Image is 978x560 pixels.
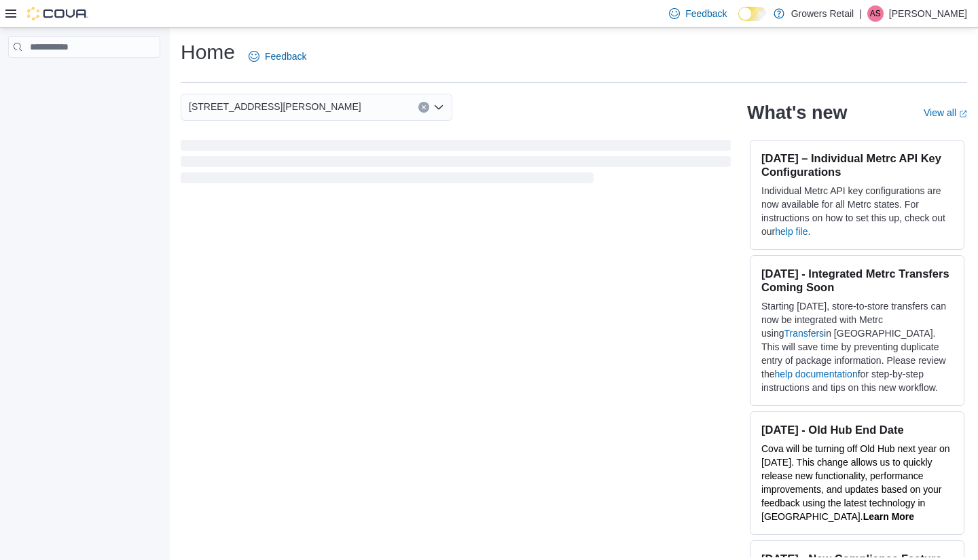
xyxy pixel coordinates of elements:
nav: Complex example [8,60,160,93]
svg: External link [959,110,967,118]
a: Transfers [784,328,824,339]
span: Cova will be turning off Old Hub next year on [DATE]. This change allows us to quickly release ne... [761,443,950,522]
h3: [DATE] – Individual Metrc API Key Configurations [761,151,953,179]
h3: [DATE] - Old Hub End Date [761,423,953,436]
h1: Home [181,39,235,66]
button: Clear input [418,102,429,113]
img: Cova [27,7,88,20]
p: [PERSON_NAME] [889,5,967,22]
span: Loading [181,143,731,186]
input: Dark Mode [738,7,767,21]
p: Growers Retail [791,5,854,22]
a: Learn More [863,511,914,522]
a: View allExternal link [924,107,967,118]
h2: What's new [747,102,847,124]
div: Aman Shaikh [867,5,884,22]
button: Open list of options [433,102,444,113]
h3: [DATE] - Integrated Metrc Transfers Coming Soon [761,267,953,294]
span: Feedback [265,50,306,63]
p: Individual Metrc API key configurations are now available for all Metrc states. For instructions ... [761,184,953,238]
p: | [859,5,862,22]
span: AS [870,5,881,22]
a: Feedback [243,43,312,70]
span: [STREET_ADDRESS][PERSON_NAME] [189,98,361,115]
a: help documentation [774,369,857,379]
span: Feedback [685,7,727,20]
span: Dark Mode [738,21,739,22]
a: help file [775,226,808,237]
p: Starting [DATE], store-to-store transfers can now be integrated with Metrc using in [GEOGRAPHIC_D... [761,299,953,394]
